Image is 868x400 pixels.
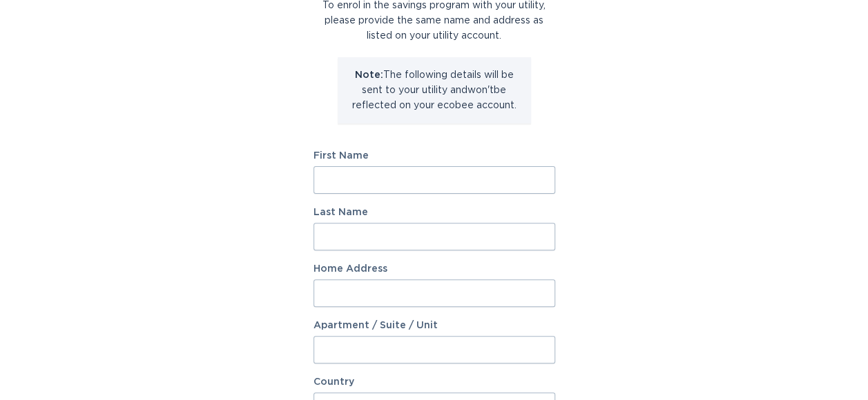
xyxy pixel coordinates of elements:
[314,321,555,330] label: Apartment / Suite / Unit
[314,151,555,161] label: First Name
[348,68,521,113] p: The following details will be sent to your utility and won't be reflected on your ecobee account.
[314,264,555,274] label: Home Address
[314,208,555,217] label: Last Name
[355,70,383,80] strong: Note:
[314,377,354,387] label: Country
